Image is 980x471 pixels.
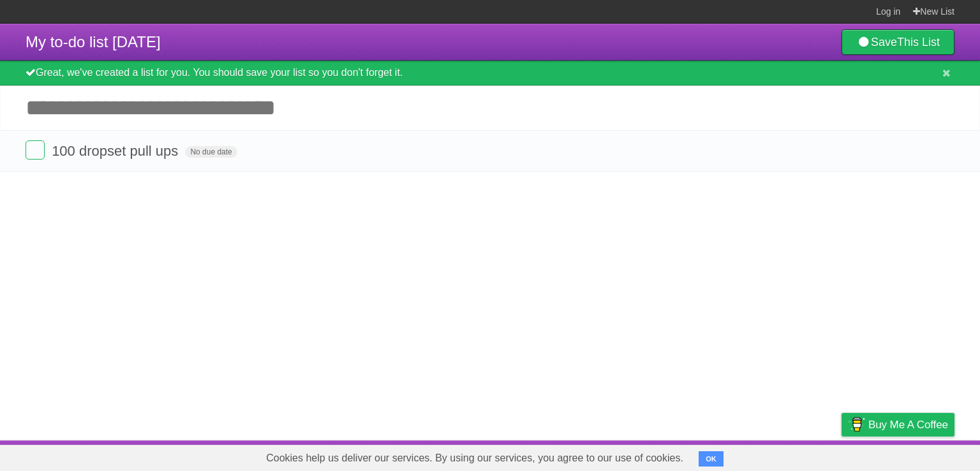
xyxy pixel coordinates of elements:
a: Terms [782,444,810,468]
a: About [672,444,699,468]
a: Privacy [825,444,858,468]
span: Cookies help us deliver our services. By using our services, you agree to our use of cookies. [253,445,696,471]
img: Buy me a coffee [848,414,865,435]
span: Buy me a coffee [868,414,948,436]
a: Suggest a feature [874,444,954,468]
label: Star task [877,140,901,161]
button: OK [699,451,724,467]
span: 100 dropset pull ups [52,143,181,159]
a: Buy me a coffee [842,413,954,437]
span: No due date [185,146,237,158]
a: SaveThis List [842,29,954,55]
span: My to-do list [DATE] [26,33,161,50]
b: This List [897,36,940,49]
a: Developers [714,444,766,468]
label: Done [26,140,45,160]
